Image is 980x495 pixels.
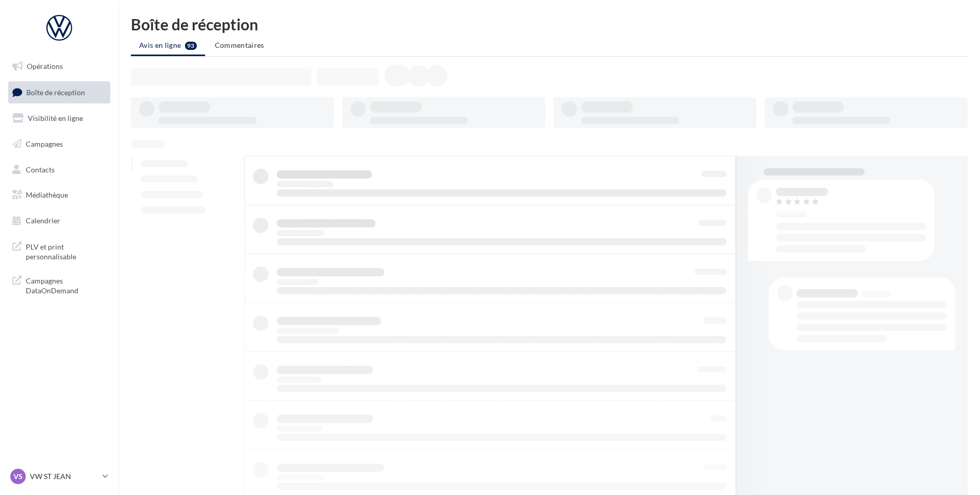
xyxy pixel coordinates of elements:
span: Campagnes DataOnDemand [26,274,106,296]
span: Boîte de réception [26,87,85,96]
span: Visibilité en ligne [28,114,83,122]
span: VS [13,471,23,482]
span: Opérations [27,62,63,70]
a: Visibilité en ligne [6,108,112,129]
span: Calendrier [26,216,60,225]
a: PLV et print personnalisable [6,236,112,266]
a: VS VW ST JEAN [8,467,110,486]
div: Boîte de réception [131,16,968,32]
p: VW ST JEAN [30,471,98,482]
a: Opérations [6,56,112,77]
a: Contacts [6,159,112,181]
span: Commentaires [215,41,264,49]
a: Campagnes [6,133,112,155]
span: Campagnes [26,139,63,148]
a: Campagnes DataOnDemand [6,270,112,300]
span: Contacts [26,165,55,173]
span: PLV et print personnalisable [26,240,106,262]
a: Boîte de réception [6,81,112,103]
a: Calendrier [6,210,112,232]
a: Médiathèque [6,184,112,206]
span: Médiathèque [26,190,68,199]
